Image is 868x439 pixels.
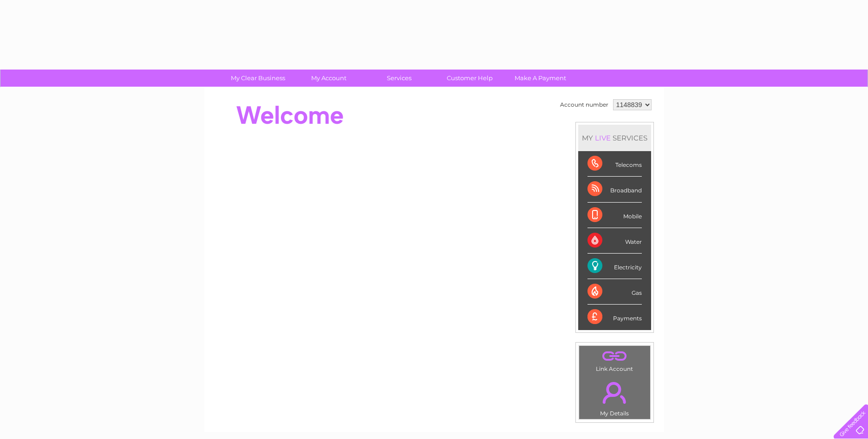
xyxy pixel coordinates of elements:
div: Mobile [587,203,642,228]
a: . [581,376,648,409]
a: Make A Payment [502,70,579,87]
td: My Details [579,374,651,420]
div: Electricity [587,254,642,279]
div: Gas [587,279,642,305]
div: MY SERVICES [578,125,651,151]
div: Water [587,228,642,254]
div: LIVE [593,134,613,142]
td: Account number [558,97,611,113]
td: Link Account [579,345,651,375]
a: My Clear Business [220,70,296,87]
div: Broadband [587,177,642,202]
a: . [581,348,648,364]
a: My Account [290,70,367,87]
div: Telecoms [587,151,642,177]
a: Services [361,70,437,87]
a: Customer Help [431,70,508,87]
div: Payments [587,305,642,330]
